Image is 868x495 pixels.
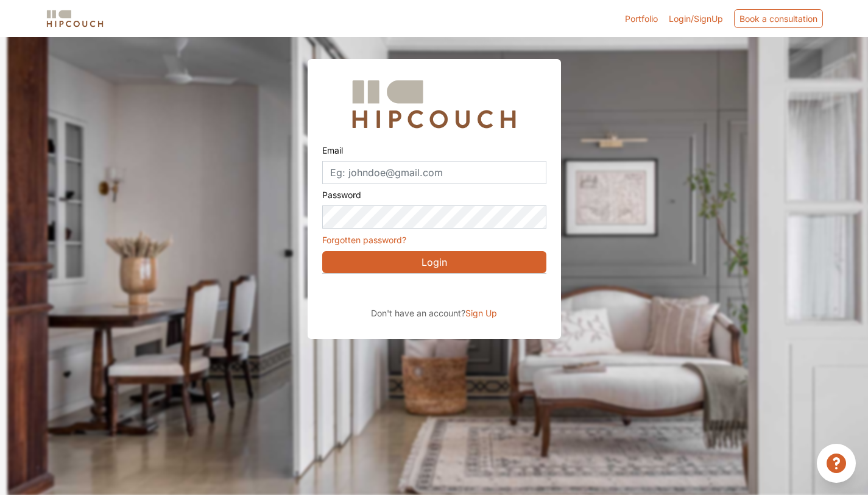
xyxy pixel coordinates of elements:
[734,9,823,28] div: Book a consultation
[322,161,546,184] input: Eg: johndoe@gmail.com
[346,74,521,135] img: Hipcouch Logo
[371,308,465,318] span: Don't have an account?
[322,184,361,205] label: Password
[316,277,551,304] iframe: Sign in with Google Button
[322,140,343,161] label: Email
[669,13,723,24] span: Login/SignUp
[44,8,105,29] img: logo-horizontal.svg
[465,308,497,318] span: Sign Up
[322,235,406,245] a: Forgotten password?
[625,12,658,25] a: Portfolio
[322,251,546,273] button: Login
[44,5,105,32] span: logo-horizontal.svg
